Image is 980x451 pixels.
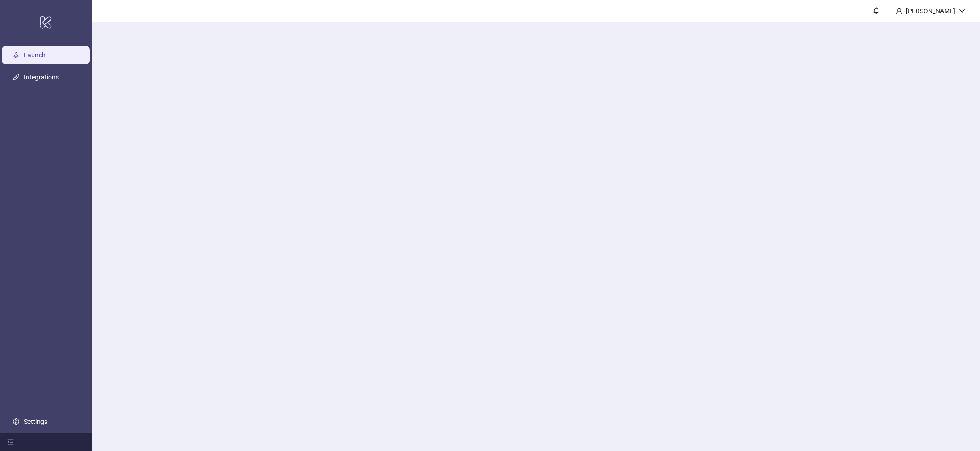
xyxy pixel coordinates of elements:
[873,7,879,14] span: bell
[7,439,14,445] span: menu-fold
[896,8,902,14] span: user
[959,8,965,14] span: down
[24,418,47,425] a: Settings
[902,6,959,16] div: [PERSON_NAME]
[24,74,59,81] a: Integrations
[24,52,45,59] a: Launch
